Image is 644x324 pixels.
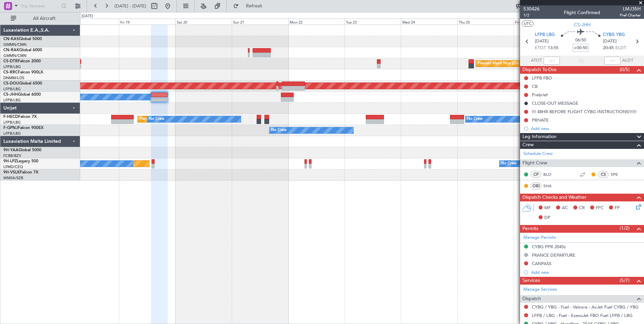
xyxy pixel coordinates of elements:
[3,93,18,97] span: CS-JHH
[603,45,614,52] span: 20:45
[522,194,586,201] span: Dispatch Checks and Weather
[532,84,538,89] div: CB
[562,205,568,212] span: AC
[574,21,590,28] span: CS-JHH
[544,57,560,65] input: --:--
[119,19,175,25] div: Fri 19
[522,66,556,74] span: Dispatch To-Dos
[535,38,549,45] span: [DATE]
[3,53,27,58] a: GMMN/CMN
[532,304,639,310] a: CYBG / YBG - Fuel - Valcora - AvJet Fuel CYBG / YBG
[522,141,534,149] span: Crew
[531,269,641,275] div: Add new
[622,57,633,64] span: ALDT
[345,19,401,25] div: Tue 23
[522,277,540,285] span: Services
[514,19,570,25] div: Fri 26
[564,9,600,16] div: Flight Confirmed
[620,225,630,232] span: (1/2)
[535,45,546,52] span: ETOT
[230,1,270,11] button: Refresh
[3,164,23,169] a: LFMD/CEQ
[3,126,43,130] a: F-GPNJFalcon 900EX
[3,148,41,152] a: 9H-YAAGlobal 5000
[543,183,558,189] a: SHA
[3,59,18,63] span: CS-DTR
[523,234,556,241] a: Manage Permits
[3,120,21,125] a: LFPB/LBG
[3,148,19,152] span: 9H-YAA
[620,5,641,12] span: LMJ35H
[3,37,42,41] a: CN-KASGlobal 5000
[501,159,517,169] div: No Crew
[3,48,42,52] a: CN-RAKGlobal 6000
[139,114,246,124] div: Planned Maint [GEOGRAPHIC_DATA] ([GEOGRAPHIC_DATA])
[615,205,620,212] span: FP
[611,171,626,177] a: SPE
[603,32,625,38] span: CYBG YBG
[603,38,617,45] span: [DATE]
[523,151,553,157] a: Schedule Crew
[18,16,71,21] span: All Aircraft
[3,70,43,74] a: CS-RRCFalcon 900LX
[532,100,578,106] div: CLOSE-OUT MESSAGE
[3,48,19,52] span: CN-RAK
[532,313,633,318] a: LFPB / LBG - Fuel - ExecuJet FBO Fuel LFPB / LBG
[596,205,604,212] span: FFC
[544,215,550,221] span: DP
[3,175,23,181] a: WMSA/SZB
[3,59,41,63] a: CS-DTRFalcon 2000
[544,205,551,212] span: MF
[579,205,585,212] span: CR
[3,159,17,163] span: 9H-LPZ
[3,159,38,163] a: 9H-LPZLegacy 500
[620,12,641,18] span: Pref Charter
[149,114,164,124] div: No Crew
[523,286,557,293] a: Manage Services
[3,115,18,119] span: F-HECD
[288,19,345,25] div: Mon 22
[240,4,268,8] span: Refresh
[3,42,27,47] a: GMMN/CMN
[63,19,119,25] div: Thu 18
[522,295,541,303] span: Dispatch
[271,125,287,135] div: No Crew
[548,45,558,52] span: 13:55
[532,252,575,258] div: FRANCE DEPARTURE
[3,170,38,174] a: 9H-VSLKFalcon 7X
[175,19,232,25] div: Sat 20
[522,225,538,233] span: Permits
[3,70,18,74] span: CS-RRC
[535,32,555,38] span: LFPB LBG
[615,45,626,52] span: ELDT
[3,93,41,97] a: CS-JHHGlobal 6000
[531,57,542,64] span: ATOT
[401,19,457,25] div: Wed 24
[532,109,637,115] div: !!! 48HR BEFORE FLIGHT CYBG INSTRUCTIONS!!!!!!
[82,13,93,19] div: [DATE]
[3,82,19,86] span: CS-DOU
[3,87,21,92] a: LFPB/LBG
[3,98,21,103] a: LFPB/LBG
[3,37,19,41] span: CN-KAS
[7,13,73,24] button: All Aircraft
[115,3,146,9] span: [DATE] - [DATE]
[3,131,21,136] a: LFPB/LBG
[3,126,18,130] span: F-GPNJ
[3,82,42,86] a: CS-DOUGlobal 6500
[532,261,551,266] div: CANPASS
[3,75,24,80] a: DNMM/LOS
[532,244,566,250] div: CYBG PPR 2045z
[3,170,20,174] span: 9H-VSLK
[532,92,548,98] div: Prebrief
[467,114,483,124] div: No Crew
[575,37,586,44] span: 06:50
[531,126,641,131] div: Add new
[620,277,630,284] span: (5/7)
[620,66,630,73] span: (0/5)
[598,171,609,178] div: CS
[530,171,542,178] div: CP
[522,159,547,167] span: Flight Crew
[232,19,288,25] div: Sun 21
[522,133,556,141] span: Leg Information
